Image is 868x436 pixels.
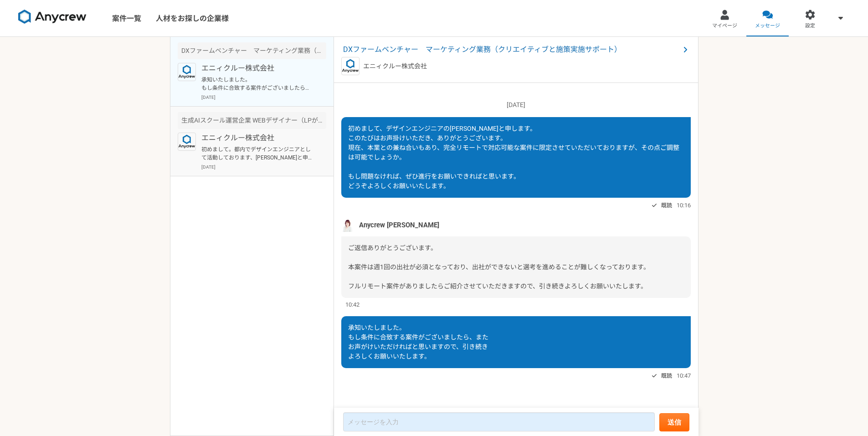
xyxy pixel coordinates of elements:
img: %E5%90%8D%E7%A7%B0%E6%9C%AA%E8%A8%AD%E5%AE%9A%E3%81%AE%E3%83%87%E3%82%B6%E3%82%A4%E3%83%B3__3_.png [341,218,355,232]
span: 承知いたしました。 もし条件に合致する案件がございましたら、また お声がけいただければと思いますので、引き続き よろしくお願いいたします。 [348,324,488,360]
button: 送信 [659,413,689,431]
img: logo_text_blue_01.png [178,63,196,81]
img: logo_text_blue_01.png [341,57,360,75]
span: 10:16 [677,201,691,210]
span: Anycrew [PERSON_NAME] [359,220,439,230]
p: [DATE] [201,94,326,101]
span: 初めまして、デザインエンジニアの[PERSON_NAME]と申します。 このたびはお声掛けいただき、ありがとうございます。 現在、本業との兼ね合いもあり、完全リモートで対応可能な案件に限定させて... [348,125,679,190]
p: [DATE] [341,100,691,110]
img: logo_text_blue_01.png [178,133,196,151]
span: DXファームベンチャー マーケティング業務（クリエイティブと施策実施サポート） [343,44,680,55]
img: 8DqYSo04kwAAAAASUVORK5CYII= [18,10,87,24]
p: エニィクルー株式会社 [201,63,314,74]
p: 初めまして。都内でデザインエンジニアとして活動しております、[PERSON_NAME]と申します。 案件内容を拝見し、大変興味を持っておりますが、こちらは現在も募集を継続されておりますでしょうか。 [201,145,314,162]
span: 設定 [805,22,815,30]
span: 10:47 [677,371,691,380]
span: 既読 [661,200,672,211]
p: 承知いたしました。 もし条件に合致する案件がございましたら、また お声がけいただければと思いますので、引き続き よろしくお願いいたします。 [201,76,314,92]
p: エニィクルー株式会社 [201,133,314,144]
p: エニィクルー株式会社 [363,62,427,71]
span: ご返信ありがとうございます。 本案件は週1回の出社が必須となっており、出社ができないと選考を進めることが難しくなっております。 フルリモート案件がありましたらご紹介させていただきますので、引き続... [348,244,650,290]
span: マイページ [712,22,737,30]
span: 既読 [661,370,672,381]
span: 10:42 [345,300,360,309]
div: 生成AIスクール運営企業 WEBデザイナー（LPがメイン） [178,112,326,129]
p: [DATE] [201,164,326,170]
div: DXファームベンチャー マーケティング業務（クリエイティブと施策実施サポート） [178,42,326,59]
span: メッセージ [755,22,780,30]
